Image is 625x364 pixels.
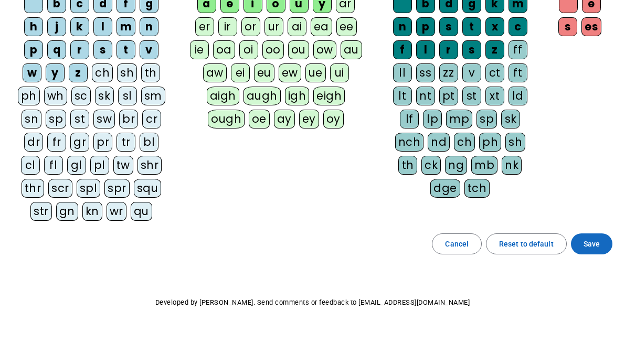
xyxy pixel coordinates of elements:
div: s [93,40,112,59]
div: sp [476,110,497,129]
div: c [509,17,527,36]
div: ch [92,63,113,82]
div: k [70,17,89,36]
div: r [70,40,89,59]
div: v [462,63,481,82]
span: Reset to default [499,238,554,250]
div: tr [116,133,135,152]
div: oa [213,40,235,59]
div: z [485,40,504,59]
button: Reset to default [486,233,567,254]
div: ll [393,63,412,82]
div: tch [464,179,490,198]
div: bl [140,133,158,152]
button: Save [571,233,612,254]
div: gl [67,156,86,175]
div: ow [313,40,336,59]
div: or [241,17,260,36]
p: Developed by [PERSON_NAME]. Send comments or feedback to [EMAIL_ADDRESS][DOMAIN_NAME] [8,296,617,309]
div: ea [311,17,332,36]
div: sm [141,87,165,105]
div: scr [48,179,72,198]
div: z [69,63,88,82]
div: mp [446,110,472,129]
div: p [24,40,43,59]
div: ei [231,63,250,82]
div: lf [400,110,419,129]
div: fr [47,133,66,152]
div: oo [262,40,284,59]
div: oi [239,40,258,59]
div: y [46,63,65,82]
div: cr [142,110,161,129]
div: l [93,17,112,36]
div: wh [44,87,67,105]
div: ck [421,156,441,175]
div: thr [22,179,45,198]
div: s [462,40,481,59]
div: sn [22,110,41,129]
div: ou [288,40,309,59]
div: mb [471,156,497,175]
div: th [141,63,160,82]
div: p [416,17,435,36]
div: fl [44,156,63,175]
div: ir [218,17,237,36]
div: ct [485,63,504,82]
div: j [47,17,66,36]
div: sk [501,110,520,129]
div: w [23,63,41,82]
div: n [140,17,158,36]
div: ft [509,63,527,82]
div: n [393,17,412,36]
div: aw [203,63,227,82]
div: oy [323,110,344,129]
div: ew [279,63,301,82]
div: br [119,110,138,129]
div: dr [24,133,43,152]
div: ur [264,17,283,36]
div: ch [454,133,475,152]
div: igh [285,87,310,105]
div: sw [93,110,115,129]
div: st [70,110,89,129]
div: eu [254,63,274,82]
div: ph [18,87,40,105]
div: sk [95,87,114,105]
div: ng [445,156,467,175]
div: ui [330,63,349,82]
button: Cancel [432,233,482,254]
div: nt [416,87,435,105]
div: t [116,40,135,59]
div: au [341,40,362,59]
div: x [485,17,504,36]
div: t [462,17,481,36]
div: gr [70,133,89,152]
div: pr [93,133,112,152]
div: s [439,17,458,36]
div: shr [137,156,162,175]
div: lp [423,110,442,129]
div: augh [243,87,281,105]
div: nk [502,156,522,175]
div: m [116,17,135,36]
div: squ [134,179,162,198]
div: ss [416,63,435,82]
div: kn [82,202,102,221]
div: nch [395,133,424,152]
div: gn [56,202,78,221]
div: h [24,17,43,36]
div: sc [71,87,91,105]
div: ld [509,87,527,105]
div: ie [190,40,209,59]
div: dge [430,179,460,198]
div: l [416,40,435,59]
div: ai [288,17,306,36]
div: pl [90,156,109,175]
div: qu [131,202,152,221]
div: lt [393,87,412,105]
div: ue [305,63,326,82]
div: s [558,17,577,36]
div: sh [505,133,525,152]
div: tw [113,156,133,175]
